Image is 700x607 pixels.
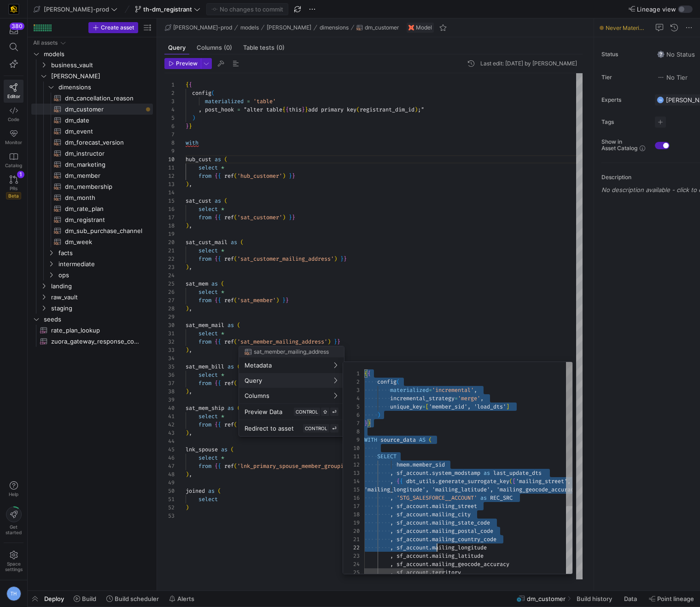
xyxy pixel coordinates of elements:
span: dbt_utils [406,478,435,485]
span: ⏎ [332,409,337,414]
div: 14 [343,477,360,485]
div: 2 [343,378,360,386]
span: [ [513,478,516,485]
span: , [390,552,393,560]
span: , [390,502,393,510]
span: , [480,395,484,402]
span: system_modstamp [432,469,480,477]
span: mailing_street [432,502,477,510]
span: . [429,544,432,551]
span: REC_SRC [490,494,513,502]
span: , [390,536,393,543]
span: . [429,536,432,543]
span: , [390,511,393,518]
div: 16 [343,494,360,502]
div: 7 [343,419,360,427]
span: Columns [245,392,269,399]
span: 'STG_SALESFORCE__ACCOUNT' [397,494,477,502]
span: . [409,461,413,468]
span: { [364,370,367,377]
span: sf_account [397,519,429,526]
span: config [377,378,397,385]
span: , [390,469,393,477]
span: mailing_postal_code [432,527,493,535]
span: , [390,494,393,502]
span: sf_account [397,552,429,560]
div: 9 [343,436,360,444]
span: CONTROL [296,409,318,414]
span: mailing_longitude [432,544,487,551]
div: 4 [343,394,360,403]
span: sf_account [397,527,429,535]
span: = [455,395,458,402]
span: member_sid [413,461,445,468]
div: 8 [343,427,360,436]
span: } [367,420,371,427]
div: 6 [343,411,360,419]
div: 23 [343,552,360,560]
span: { [367,370,371,377]
span: ( [509,478,513,485]
span: ', 'mailing_geocode_accuracy', 'territory', '[PERSON_NAME] [487,486,674,493]
span: 'member_sid', 'load_dts' [429,403,506,410]
span: , [390,527,393,535]
div: 19 [343,519,360,527]
span: sat_member_mailing_address [254,349,329,355]
span: ⇧ [323,409,327,414]
div: 24 [343,560,360,568]
span: 'incremental' [432,386,474,394]
span: , [390,478,393,485]
div: 1 [343,369,360,378]
div: 12 [343,461,360,469]
span: , [390,544,393,551]
div: 5 [343,403,360,411]
span: 'mailing_longitude', 'mailing_latitude [364,486,487,493]
div: 13 [343,469,360,477]
span: SELECT [377,453,397,460]
div: 22 [343,543,360,552]
span: . [429,511,432,518]
span: materialized [390,386,429,394]
span: ] [506,403,509,410]
span: Redirect to asset [245,425,294,432]
div: 15 [343,485,360,494]
span: ⏎ [332,426,337,431]
div: 3 [343,386,360,394]
span: . [429,469,432,477]
span: = [422,403,426,410]
span: mailing_latitude [432,552,484,560]
span: sf_account [397,544,429,551]
span: sf_account [397,560,429,568]
span: sf_account [397,536,429,543]
span: ( [429,436,432,444]
span: CONTROL [305,426,327,431]
span: . [429,519,432,526]
span: sf_account [397,469,429,477]
div: 17 [343,502,360,510]
span: as [484,469,490,477]
span: generate_surrogate_key [438,478,509,485]
span: sf_account [397,502,429,510]
span: . [435,478,438,485]
span: mailing_state_code [432,519,490,526]
span: mailing_city [432,511,471,518]
span: Preview Data [245,408,282,415]
span: Metadata [245,362,272,369]
div: 20 [343,527,360,535]
div: 18 [343,510,360,519]
span: as [480,494,487,502]
span: ( [397,378,400,385]
span: unique_key [390,403,422,410]
span: { [400,478,403,485]
span: AS [419,436,426,444]
span: WITH [364,436,377,444]
span: , [474,386,477,394]
span: . [429,502,432,510]
span: hmem [397,461,409,468]
span: mailing_geocode_accuracy [432,560,509,568]
span: , [390,560,393,568]
span: } [364,420,367,427]
span: [ [426,403,429,410]
span: mailing_country_code [432,536,496,543]
span: source_data [380,436,416,444]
